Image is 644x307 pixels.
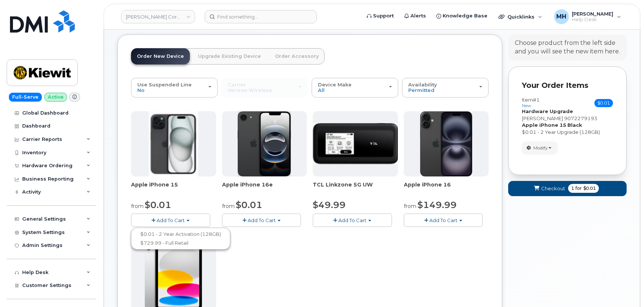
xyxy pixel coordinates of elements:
span: [PERSON_NAME] [572,11,613,17]
button: Device Make All [312,78,398,97]
a: Order Accessory [269,48,325,65]
h3: Item [522,97,540,108]
span: Add To Cart [338,217,366,223]
span: Use Suspended Line [137,82,192,88]
button: Add To Cart [313,214,392,227]
span: Availability [408,82,437,88]
span: Help Desk [572,17,613,23]
span: $0.01 [145,199,171,210]
button: Use Suspended Line No [131,78,218,97]
small: from [222,203,235,209]
small: new [522,103,531,108]
button: Add To Cart [222,214,301,227]
div: Choose product from the left side and you will see the new item here. [515,39,620,56]
a: Alerts [399,9,431,23]
a: Kiewit Corporation [121,10,195,23]
strong: Black [567,122,582,128]
div: Melissa Hoye [549,9,626,24]
span: Support [373,12,394,20]
span: [PERSON_NAME] [522,115,563,121]
div: Apple iPhone 16e [222,181,307,196]
span: MH [556,12,566,21]
div: $0.01 - 2 Year Upgrade (128GB) [522,129,613,136]
span: $0.01 [583,185,596,192]
span: $0.01 [236,199,262,210]
div: TCL Linkzone 5G UW [313,181,398,196]
p: Your Order Items [522,80,613,91]
div: Apple iPhone 16 [404,181,489,196]
span: Modify [533,145,548,151]
a: Upgrade Existing Device [192,48,267,65]
button: Add To Cart [404,214,483,227]
img: iphone16e.png [238,111,291,176]
span: Alerts [410,12,426,20]
a: Knowledge Base [431,9,493,23]
span: for [574,185,583,192]
span: Device Make [318,82,352,88]
a: $729.99 - Full Retail [133,238,228,248]
button: Availability Permitted [402,78,489,97]
iframe: Messenger Launcher [612,275,638,301]
button: Checkout 1 for $0.01 [508,181,627,196]
div: Quicklinks [493,9,547,24]
small: from [131,203,144,209]
span: Add To Cart [157,217,185,223]
a: $0.01 - 2 Year Activation (128GB) [133,230,228,239]
span: Permitted [408,87,435,93]
span: $149.99 [417,199,457,210]
span: All [318,87,325,93]
span: Add To Cart [248,217,276,223]
div: Apple iPhone 15 [131,181,216,196]
input: Find something... [205,10,317,23]
a: Order New Device [131,48,190,65]
button: Add To Cart [131,214,210,227]
span: $49.99 [313,199,346,210]
span: Quicklinks [507,14,534,20]
span: Knowledge Base [443,12,487,20]
img: linkzone5g.png [313,123,398,164]
span: $0.01 [594,99,613,107]
span: 1 [571,185,574,192]
a: Support [362,9,399,23]
strong: Hardware Upgrade [522,108,573,114]
span: #1 [533,97,540,103]
span: No [137,87,144,93]
span: 9072279193 [564,115,597,121]
small: from [404,203,416,209]
span: Checkout [541,185,565,192]
img: iphone_16_plus.png [420,111,472,176]
span: Add To Cart [429,217,457,223]
img: iphone15.jpg [149,111,198,176]
strong: Apple iPhone 15 [522,122,566,128]
button: Modify [522,141,558,154]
